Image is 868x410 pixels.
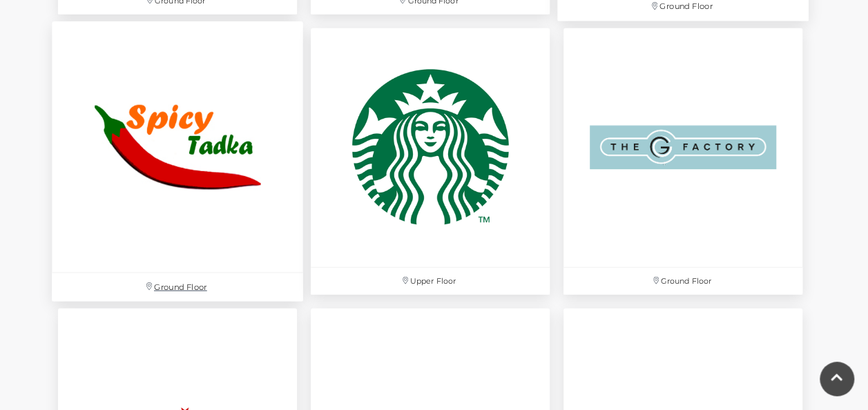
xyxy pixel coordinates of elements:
[557,21,809,302] a: Ground Floor
[304,21,557,302] a: Starbucks at Festival Place, Basingstoke Upper Floor
[44,14,310,309] a: Ground Floor
[52,273,303,302] p: Ground Floor
[563,268,802,295] p: Ground Floor
[311,28,550,267] img: Starbucks at Festival Place, Basingstoke
[311,268,550,295] p: Upper Floor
